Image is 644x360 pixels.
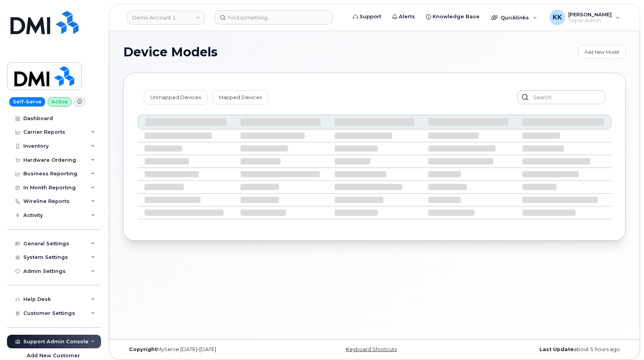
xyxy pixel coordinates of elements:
span: Device Models [123,46,218,58]
input: Search [517,90,605,104]
a: Mapped Devices [212,90,269,104]
a: Unmapped Devices [144,90,208,104]
strong: Copyright [129,346,157,352]
div: MyServe [DATE]–[DATE] [123,346,291,353]
strong: Last Update [539,346,574,352]
a: Keyboard Shortcuts [346,346,397,352]
a: Add New Model [578,45,626,59]
div: about 5 hours ago [458,346,626,353]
